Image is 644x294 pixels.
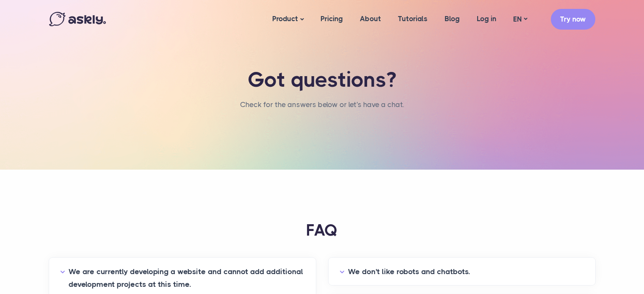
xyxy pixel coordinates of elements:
[390,3,436,35] a: Tutorials
[240,99,404,119] nav: breadcrumb
[340,265,584,278] button: We don't like robots and chatbots.
[436,3,468,35] a: Blog
[312,3,351,35] a: Pricing
[551,9,595,30] a: Try now
[351,3,390,35] a: About
[264,3,312,36] a: Product
[49,12,106,26] img: Askly
[505,13,536,25] a: EN
[49,220,595,241] h2: FAQ
[240,99,404,111] a: Check for the answers below or let's have a chat.
[189,68,456,92] h1: Got questions?
[60,265,305,291] button: We are currently developing a website and cannot add additional development projects at this time.
[468,3,505,35] a: Log in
